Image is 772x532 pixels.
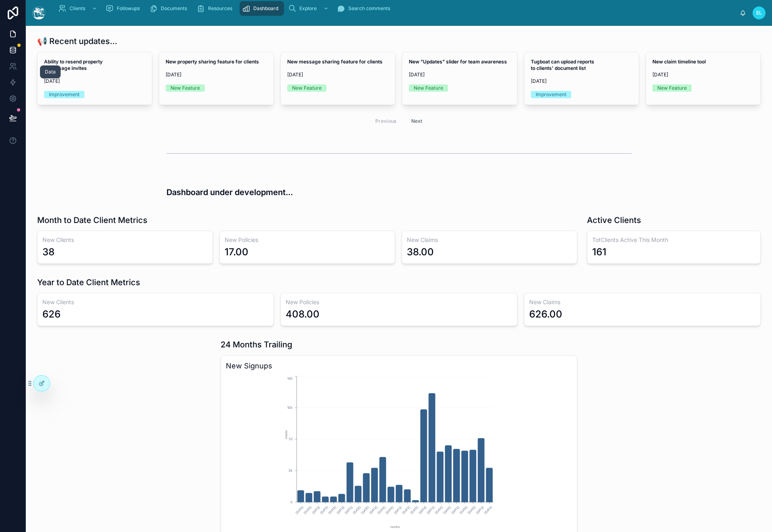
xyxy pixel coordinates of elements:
[409,71,510,78] span: [DATE]
[45,69,56,75] div: Data
[352,505,362,515] text: [DATE]
[529,298,755,306] h3: New Claims
[117,5,140,12] span: Followups
[592,236,755,244] h3: TotClients Active This Month
[348,5,390,12] span: Search comments
[451,505,460,515] text: [DATE]
[414,84,443,92] div: New Feature
[69,5,85,12] span: Clients
[287,59,383,65] strong: New message sharing feature for clients
[49,91,80,98] div: Improvement
[407,236,572,244] h3: New Claims
[369,505,378,515] text: [DATE]
[225,236,390,244] h3: New Policies
[402,505,411,515] text: [DATE]
[311,505,320,515] text: [DATE]
[393,505,402,515] text: [DATE]
[360,505,370,515] text: [DATE]
[336,505,345,515] text: [DATE]
[284,430,288,439] tspan: clients
[531,78,632,84] span: [DATE]
[459,505,468,515] text: [DATE]
[592,246,606,259] div: 161
[286,1,333,16] a: Explore
[377,505,386,515] text: [DATE]
[32,6,45,19] img: App logo
[410,505,419,515] text: [DATE]
[37,36,117,47] h1: 📢 Recent updates...
[524,52,639,105] a: Tugboat can upload reports to clients' document list[DATE]Improvement
[161,5,187,12] span: Documents
[240,1,284,16] a: Dashboard
[287,406,292,410] tspan: 105
[756,10,762,16] span: EL
[406,115,428,127] button: Next
[646,52,761,105] a: New claim timeline tool[DATE]New Feature
[166,186,632,198] h3: Dashboard under development...
[484,505,493,515] text: [DATE]
[536,91,566,98] div: Improvement
[334,1,396,16] a: Search comments
[194,1,238,16] a: Resources
[42,246,55,259] div: 38
[208,5,232,12] span: Resources
[147,1,193,16] a: Documents
[418,505,427,515] text: [DATE]
[170,84,200,92] div: New Feature
[226,375,572,530] div: chart
[529,308,562,321] div: 626.00
[42,308,61,321] div: 626
[37,52,152,105] a: Ability to resend property & message invites[DATE]Improvement
[42,236,208,244] h3: New Clients
[56,1,101,16] a: Clients
[328,505,337,515] text: [DATE]
[42,298,269,306] h3: New Clients
[434,505,444,515] text: [DATE]
[159,52,274,105] a: New property sharing feature for clients[DATE]New Feature
[475,505,484,515] text: [DATE]
[652,71,754,78] span: [DATE]
[303,505,312,515] text: [DATE]
[426,505,435,515] text: [DATE]
[299,5,317,12] span: Explore
[221,339,292,350] h1: 24 Months Trailing
[290,500,292,504] tspan: 0
[37,277,140,288] h1: Year to Date Client Metrics
[531,59,595,71] strong: Tugboat can upload reports to clients' document list
[442,505,452,515] text: [DATE]
[286,298,512,306] h3: New Policies
[103,1,145,16] a: Followups
[166,59,259,65] strong: New property sharing feature for clients
[587,214,641,226] h1: Active Clients
[44,78,145,84] span: [DATE]
[287,376,292,381] tspan: 140
[295,505,304,515] text: [DATE]
[409,59,507,65] strong: New "Updates" slider for team awareness
[280,52,395,105] a: New message sharing feature for clients[DATE]New Feature
[253,5,278,12] span: Dashboard
[226,360,572,372] h3: New Signups
[292,84,322,92] div: New Feature
[288,469,292,473] tspan: 35
[288,437,292,441] tspan: 70
[344,505,353,515] text: [DATE]
[385,505,394,515] text: [DATE]
[467,505,476,515] text: [DATE]
[407,246,434,259] div: 38.00
[390,525,400,529] tspan: months
[320,505,329,515] text: [DATE]
[652,59,706,65] strong: New claim timeline tool
[657,84,687,92] div: New Feature
[44,59,104,71] strong: Ability to resend property & message invites
[402,52,517,105] a: New "Updates" slider for team awareness[DATE]New Feature
[37,214,147,226] h1: Month to Date Client Metrics
[225,246,248,259] div: 17.00
[166,71,267,78] span: [DATE]
[287,71,389,78] span: [DATE]
[286,308,320,321] div: 408.00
